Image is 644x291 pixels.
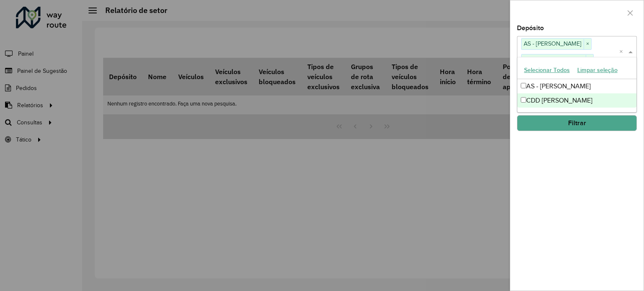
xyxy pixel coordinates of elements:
[584,39,591,49] span: ×
[517,93,636,108] div: CDD [PERSON_NAME]
[522,39,584,49] span: AS - [PERSON_NAME]
[522,54,586,64] span: CDD [PERSON_NAME]
[586,55,593,65] span: ×
[517,115,637,131] button: Filtrar
[517,79,636,93] div: AS - [PERSON_NAME]
[574,64,621,77] button: Limpar seleção
[619,47,626,57] span: Clear all
[517,23,544,33] label: Depósito
[520,64,574,77] button: Selecionar Todos
[517,57,637,113] ng-dropdown-panel: Options list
